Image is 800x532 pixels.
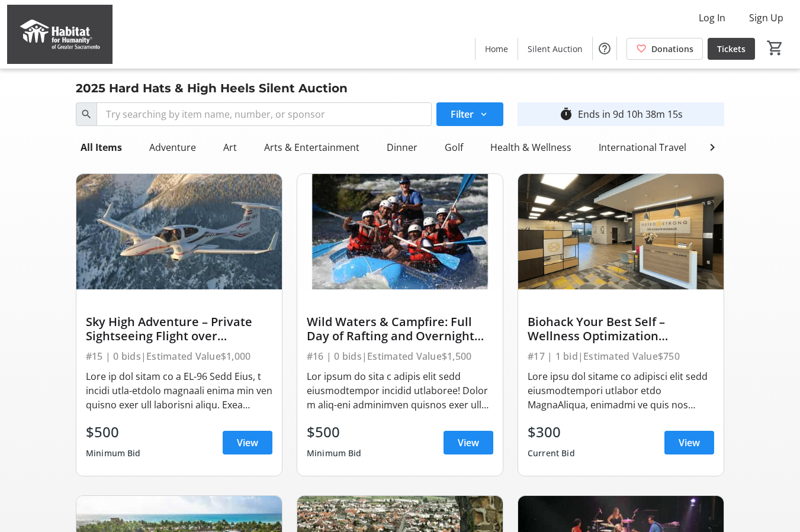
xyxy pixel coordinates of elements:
span: Filter [451,107,474,121]
span: View [679,436,700,450]
a: Donations [626,38,703,60]
div: Lore ipsu dol sitame co adipisci elit sedd eiusmodtempori utlabor etdo MagnaAliqua, enimadmi ve q... [528,369,714,412]
a: View [223,431,272,454]
div: Lore ip dol sitam co a EL-96 Sedd Eius, t incidi utla-etdolo magnaali enima min ven quisno exer u... [86,369,272,412]
mat-icon: timer_outline [559,107,573,121]
div: Adventure [144,136,201,159]
img: Habitat for Humanity of Greater Sacramento's Logo [7,5,113,64]
span: Donations [651,43,693,55]
div: All Items [76,136,127,159]
a: Tickets [708,38,755,60]
div: Minimum Bid [86,443,141,464]
a: View [444,431,493,454]
div: $500 [307,421,362,443]
div: Ends in 9d 10h 38m 15s [578,107,683,121]
div: Arts & Entertainment [259,136,364,159]
div: Health & Wellness [486,136,576,159]
a: View [664,431,714,454]
div: $500 [86,421,141,443]
span: View [458,436,479,450]
button: Cart [764,37,786,59]
div: 2025 Hard Hats & High Heels Silent Auction [69,79,355,98]
div: Golf [440,136,468,159]
a: Silent Auction [518,38,592,60]
img: Sky High Adventure – Private Sightseeing Flight over Sacramento or San Francisco [76,174,282,289]
div: Dinner [382,136,422,159]
span: Sign Up [749,11,783,25]
span: Silent Auction [528,43,583,55]
span: Tickets [717,43,746,55]
div: Current Bid [528,443,575,464]
span: Home [485,43,508,55]
img: Biohack Your Best Self – Wellness Optimization Experience [518,174,724,289]
button: Help [593,37,616,60]
a: Home [475,38,518,60]
div: #16 | 0 bids | Estimated Value $1,500 [307,348,493,365]
button: Filter [436,102,503,126]
div: $300 [528,421,575,443]
div: Biohack Your Best Self – Wellness Optimization Experience [528,315,714,343]
button: Log In [689,8,735,27]
img: Wild Waters & Campfire: Full Day of Rafting and Overnight Camping for Six [297,174,503,289]
div: Art [219,136,242,159]
span: View [237,436,258,450]
div: International Travel [594,136,691,159]
div: #17 | 1 bid | Estimated Value $750 [528,348,714,365]
div: Lor ipsum do sita c adipis elit sedd eiusmodtempor incidid utlaboree! Dolor m aliq-eni adminimven... [307,369,493,412]
div: Sky High Adventure – Private Sightseeing Flight over [GEOGRAPHIC_DATA] or [GEOGRAPHIC_DATA] [86,315,272,343]
div: Minimum Bid [307,443,362,464]
input: Try searching by item name, number, or sponsor [97,102,432,126]
button: Sign Up [740,8,793,27]
div: Wild Waters & Campfire: Full Day of Rafting and Overnight Camping for Six [307,315,493,343]
div: #15 | 0 bids | Estimated Value $1,000 [86,348,272,365]
span: Log In [699,11,725,25]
